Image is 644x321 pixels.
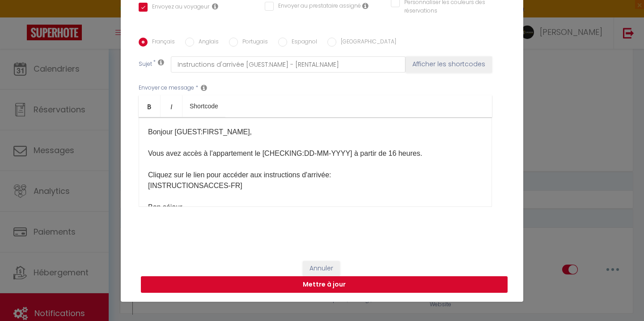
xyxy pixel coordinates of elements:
label: Sujet [139,60,152,69]
label: Envoyer ce message [139,84,194,92]
button: Mettre à jour [141,276,508,293]
a: Italic [161,95,182,117]
label: Portugais [238,38,268,47]
i: Envoyer au voyageur [212,3,218,10]
button: Annuler [303,261,340,276]
a: Bold [139,95,161,117]
label: Espagnol [287,38,317,47]
a: Shortcode [182,95,225,117]
label: [GEOGRAPHIC_DATA] [336,38,396,47]
iframe: Chat [606,281,637,314]
i: Subject [158,59,164,66]
i: Envoyer au prestataire si il est assigné [362,2,369,9]
button: Ouvrir le widget de chat LiveChat [7,4,34,30]
i: Message [201,84,207,91]
button: Afficher les shortcodes [406,56,492,73]
label: Français [148,38,175,47]
label: Anglais [194,38,219,47]
p: Bonjour [GUEST:FIRST_NAME], Vous avez accès à l'appartement le [CHECKING:DD-MM-YYYY]​ ​à partir d... [148,127,483,223]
